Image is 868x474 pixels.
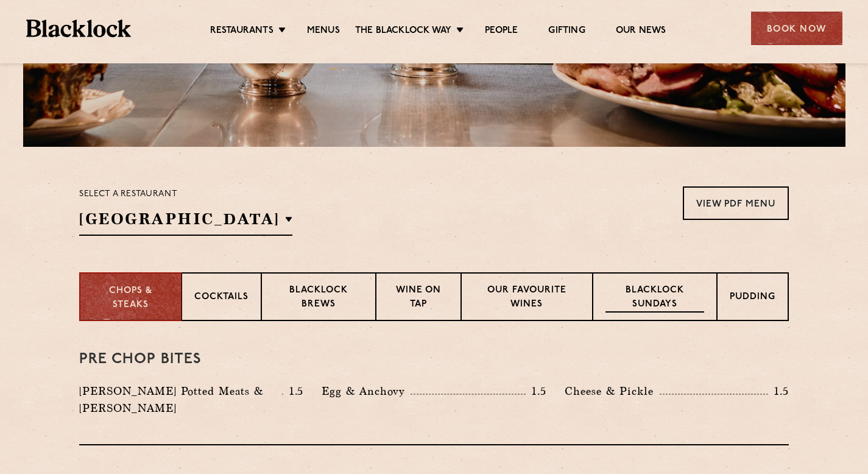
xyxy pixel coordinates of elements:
[79,186,292,202] p: Select a restaurant
[474,284,579,313] p: Our favourite wines
[768,383,789,399] p: 1.5
[355,25,451,38] a: The Blacklock Way
[485,25,518,38] a: People
[605,284,704,313] p: Blacklock Sundays
[526,383,546,399] p: 1.5
[565,383,660,400] p: Cheese & Pickle
[307,25,340,38] a: Menus
[79,383,282,417] p: [PERSON_NAME] Potted Meats & [PERSON_NAME]
[389,284,448,313] p: Wine on Tap
[283,383,304,399] p: 1.5
[194,291,249,306] p: Cocktails
[616,25,666,38] a: Our News
[751,12,842,45] div: Book Now
[93,285,169,312] p: Chops & Steaks
[79,352,789,367] h3: Pre Chop Bites
[683,186,789,220] a: View PDF Menu
[730,291,775,306] p: Pudding
[322,383,411,400] p: Egg & Anchovy
[274,284,363,313] p: Blacklock Brews
[26,19,132,37] img: BL_Textured_Logo-footer-cropped.svg
[210,25,273,38] a: Restaurants
[548,25,585,38] a: Gifting
[79,208,292,236] h2: [GEOGRAPHIC_DATA]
